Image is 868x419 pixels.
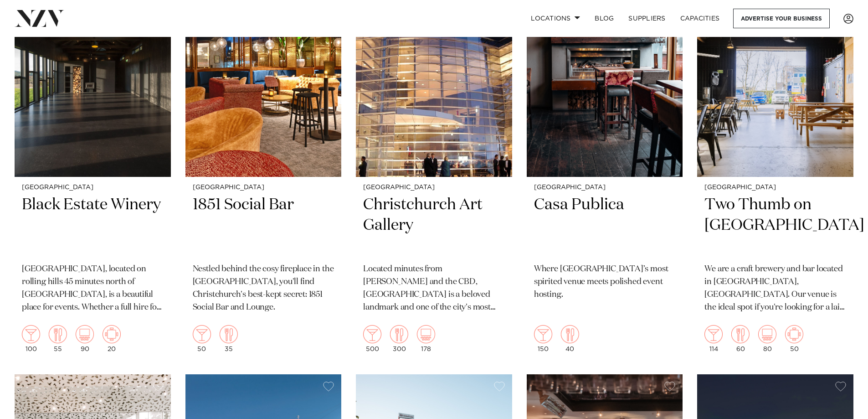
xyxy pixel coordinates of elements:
a: SUPPLIERS [621,9,673,28]
h2: Christchurch Art Gallery [363,195,505,256]
div: 114 [704,325,723,352]
h2: 1851 Social Bar [193,195,334,256]
p: Where [GEOGRAPHIC_DATA]’s most spirited venue meets polished event hosting. [534,263,676,301]
div: 35 [220,325,238,352]
img: cocktail.png [193,325,211,343]
img: cocktail.png [363,325,381,343]
div: 500 [363,325,381,352]
div: 55 [49,325,67,352]
p: [GEOGRAPHIC_DATA], located on rolling hills 45 minutes north of [GEOGRAPHIC_DATA], is a beautiful... [22,263,164,314]
img: cocktail.png [22,325,40,343]
h2: Two Thumb on [GEOGRAPHIC_DATA] [704,195,846,256]
img: dining.png [220,325,238,343]
img: theatre.png [758,325,776,343]
img: dining.png [561,325,579,343]
small: [GEOGRAPHIC_DATA] [363,184,505,191]
img: theatre.png [76,325,94,343]
div: 60 [731,325,750,352]
img: cocktail.png [534,325,552,343]
img: dining.png [731,325,750,343]
a: Capacities [673,9,727,28]
img: dining.png [390,325,408,343]
p: Nestled behind the cosy fireplace in the [GEOGRAPHIC_DATA], you'll find Christchurch's best-kept ... [193,263,334,314]
div: 100 [22,325,40,352]
div: 80 [758,325,776,352]
div: 50 [193,325,211,352]
img: dining.png [49,325,67,343]
small: [GEOGRAPHIC_DATA] [193,184,334,191]
img: meeting.png [785,325,803,343]
img: theatre.png [417,325,435,343]
div: 90 [76,325,94,352]
small: [GEOGRAPHIC_DATA] [534,184,676,191]
div: 150 [534,325,552,352]
img: meeting.png [103,325,121,343]
h2: Black Estate Winery [22,195,164,256]
div: 40 [561,325,579,352]
div: 20 [103,325,121,352]
small: [GEOGRAPHIC_DATA] [22,184,164,191]
small: [GEOGRAPHIC_DATA] [704,184,846,191]
img: nzv-logo.png [15,10,64,26]
h2: Casa Publica [534,195,676,256]
div: 300 [390,325,408,352]
div: 50 [785,325,803,352]
a: Locations [524,9,587,28]
p: Located minutes from [PERSON_NAME] and the CBD, [GEOGRAPHIC_DATA] is a beloved landmark and one o... [363,263,505,314]
p: We are a craft brewery and bar located in [GEOGRAPHIC_DATA], [GEOGRAPHIC_DATA]. Our venue is the ... [704,263,846,314]
a: Advertise your business [733,9,830,28]
a: BLOG [587,9,621,28]
img: cocktail.png [704,325,723,343]
div: 178 [417,325,435,352]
